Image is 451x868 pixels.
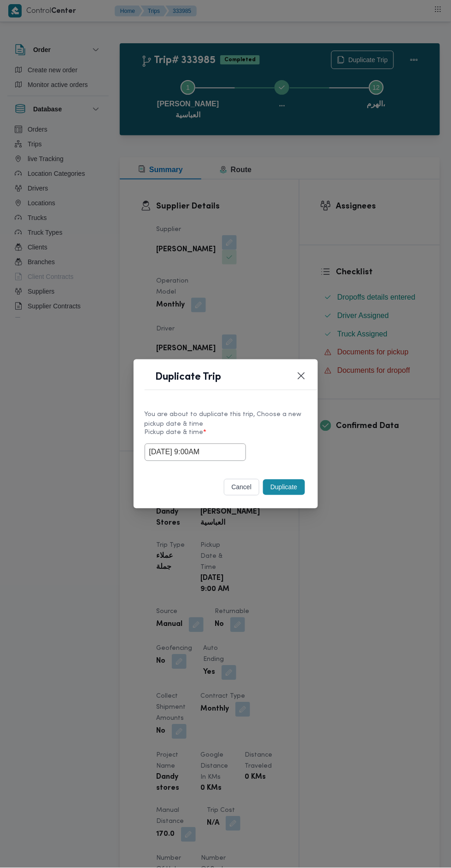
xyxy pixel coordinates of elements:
button: Closes this modal window [296,370,307,382]
div: You are about to duplicate this trip, Choose a new pickup date & time [145,410,307,429]
button: Duplicate [263,480,305,495]
label: Pickup date & time [145,429,307,444]
button: cancel [224,479,260,496]
input: Choose date & time [145,444,246,461]
h1: Duplicate Trip [156,370,222,385]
